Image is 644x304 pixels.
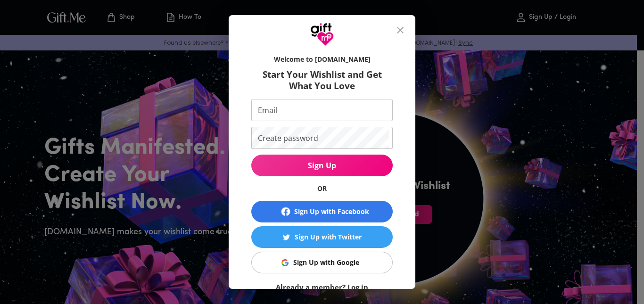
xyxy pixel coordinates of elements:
[389,19,412,41] button: close
[294,206,369,217] div: Sign Up with Facebook
[251,155,393,176] button: Sign Up
[251,55,393,64] h6: Welcome to [DOMAIN_NAME]
[293,257,359,268] div: Sign Up with Google
[251,69,393,91] h6: Start Your Wishlist and Get What You Love
[251,184,393,193] h6: OR
[251,201,393,222] button: Sign Up with Facebook
[251,226,393,248] button: Sign Up with TwitterSign Up with Twitter
[281,259,289,266] img: Sign Up with Google
[251,252,393,273] button: Sign Up with GoogleSign Up with Google
[276,282,368,292] a: Already a member? Log in
[310,23,334,46] img: GiftMe Logo
[251,160,393,171] span: Sign Up
[295,232,362,242] div: Sign Up with Twitter
[283,234,290,241] img: Sign Up with Twitter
